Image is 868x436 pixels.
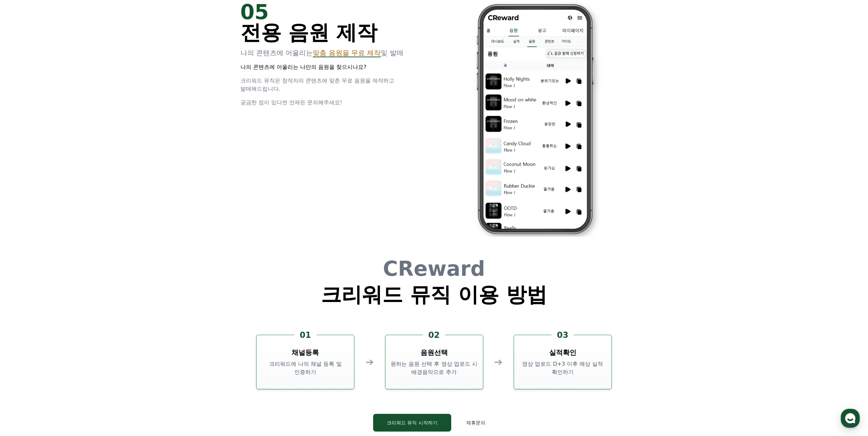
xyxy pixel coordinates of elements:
[365,356,374,368] div: ➔
[88,216,131,233] a: 설정
[551,330,574,341] div: 03
[321,284,547,305] h1: 크리워드 뮤직 이용 방법
[45,216,88,233] a: 대화
[240,63,426,71] p: 나의 콘텐츠에 어울리는 나만의 음원을 찾으시나요?
[388,360,480,376] p: 원하는 음원 선택 후 영상 업로드 시 배경음악으로 추가
[549,348,576,357] h3: 실적확인
[423,330,445,341] div: 02
[442,2,628,237] img: 11.png
[240,99,342,106] span: 궁금한 점이 있다면 언제든 문의해주세요!
[457,414,495,432] button: 제휴문의
[294,330,317,341] div: 01
[62,227,71,232] span: 대화
[292,348,319,357] h3: 채널등록
[259,360,351,376] p: 크리워드에 나의 채널 등록 및 인증하기
[240,77,395,92] span: 크리워드 뮤직은 창작자의 콘텐츠에 맞춘 무료 음원을 제작하고 발매해드립니다.
[105,226,114,232] span: 설정
[321,258,547,279] h1: CReward
[421,348,448,357] h3: 음원선택
[240,20,378,44] span: 전용 음원 제작
[313,49,381,57] span: 맞춤 음원을 무료 제작
[373,414,451,432] button: 크리워드 뮤직 시작하기
[494,356,503,368] div: ➔
[21,226,26,232] span: 홈
[517,360,609,376] p: 영상 업로드 D+3 이후 예상 실적 확인하기
[2,216,45,233] a: 홈
[240,2,426,22] div: 05
[240,48,426,58] p: 나의 콘텐츠에 어울리는 및 발매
